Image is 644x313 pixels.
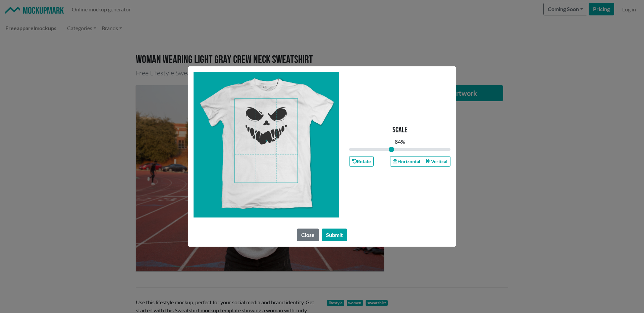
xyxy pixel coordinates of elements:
button: Close [297,229,319,241]
button: Rotate [349,156,374,167]
button: Vertical [423,156,450,167]
div: 84 % [395,138,405,146]
button: Submit [322,229,347,241]
button: Horizontal [390,156,423,167]
p: Scale [392,125,408,135]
